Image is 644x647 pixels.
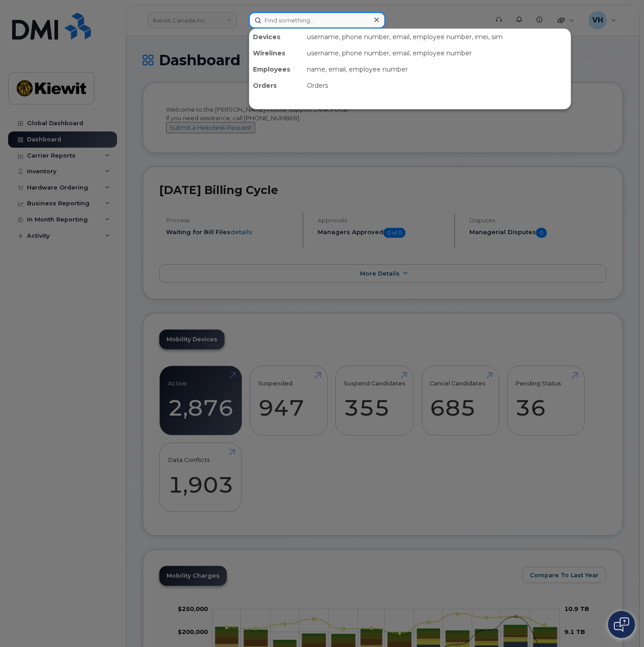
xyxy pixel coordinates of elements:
[249,45,303,61] div: Wirelines
[303,45,571,61] div: username, phone number, email, employee number
[249,61,303,77] div: Employees
[303,61,571,77] div: name, email, employee number
[303,77,571,94] div: Orders
[249,29,303,45] div: Devices
[249,77,303,94] div: Orders
[614,617,629,632] img: Open chat
[303,29,571,45] div: username, phone number, email, employee number, imei, sim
